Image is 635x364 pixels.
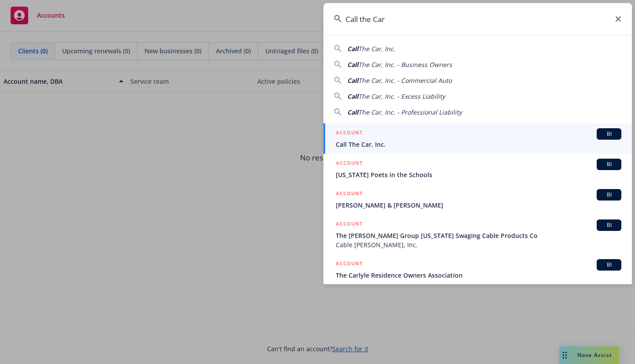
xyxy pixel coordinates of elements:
[347,92,358,100] span: Call
[600,160,618,168] span: BI
[347,60,358,69] span: Call
[336,140,621,149] span: Call The Car, Inc.
[600,221,618,229] span: BI
[336,189,363,200] h5: ACCOUNT
[358,60,452,69] span: The Car, Inc. - Business Owners
[323,184,632,215] a: ACCOUNTBI[PERSON_NAME] & [PERSON_NAME]
[336,271,621,280] span: The Carlyle Residence Owners Association
[600,261,618,269] span: BI
[336,159,363,169] h5: ACCOUNT
[323,254,632,285] a: ACCOUNTBIThe Carlyle Residence Owners Association
[347,76,358,85] span: Call
[600,130,618,138] span: BI
[336,219,363,230] h5: ACCOUNT
[358,92,445,100] span: The Car, Inc. - Excess Liability
[358,108,462,116] span: The Car, Inc. - Professional Liability
[336,259,363,270] h5: ACCOUNT
[358,76,452,85] span: The Car, Inc. - Commercial Auto
[600,191,618,199] span: BI
[323,154,632,184] a: ACCOUNTBI[US_STATE] Poets in the Schools
[323,3,632,35] input: Search...
[336,170,621,179] span: [US_STATE] Poets in the Schools
[336,231,621,240] span: The [PERSON_NAME] Group [US_STATE] Swaging Cable Products Co
[347,108,358,116] span: Call
[336,128,363,139] h5: ACCOUNT
[336,240,621,249] span: Cable [PERSON_NAME], Inc.
[358,45,395,53] span: The Car, Inc.
[336,201,621,210] span: [PERSON_NAME] & [PERSON_NAME]
[323,123,632,154] a: ACCOUNTBICall The Car, Inc.
[323,215,632,254] a: ACCOUNTBIThe [PERSON_NAME] Group [US_STATE] Swaging Cable Products CoCable [PERSON_NAME], Inc.
[347,45,358,53] span: Call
